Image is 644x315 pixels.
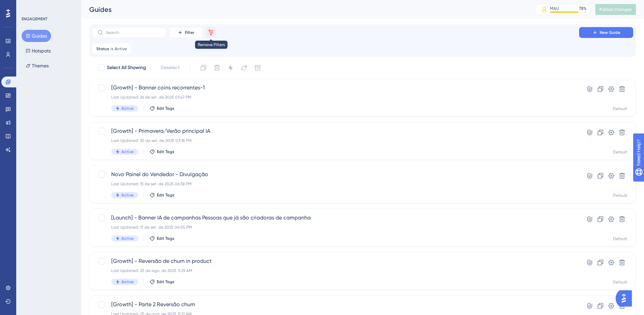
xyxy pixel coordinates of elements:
[613,236,627,241] div: Default
[106,30,161,35] input: Search
[121,236,134,241] span: Active
[595,4,636,15] button: Publish Changes
[157,236,174,241] span: Edit Tags
[111,268,560,273] div: Last Updated: 25 de ago. de 2025 11:29 AM
[600,30,620,35] span: New Guide
[149,236,174,241] button: Edit Tags
[613,106,627,111] div: Default
[111,257,560,265] span: [Growth] - Reversão de churn in product
[121,279,134,285] span: Active
[22,30,51,42] button: Guides
[613,193,627,198] div: Default
[107,64,146,72] span: Select All Showing
[169,27,203,38] button: Filter
[157,192,174,198] span: Edit Tags
[157,106,174,111] span: Edit Tags
[111,170,560,178] span: Novo Painel do Vendedor - Divulgação
[16,2,42,10] span: Need Help?
[599,7,632,12] span: Publish Changes
[111,181,560,187] div: Last Updated: 15 de set. de 2025 06:38 PM
[111,225,560,230] div: Last Updated: 17 de set. de 2025 04:55 PM
[149,192,174,198] button: Edit Tags
[96,46,109,51] span: Status
[550,6,559,11] div: MAU
[121,149,134,154] span: Active
[149,149,174,154] button: Edit Tags
[616,288,636,309] iframe: UserGuiding AI Assistant Launcher
[22,45,55,57] button: Hotspots
[111,138,560,143] div: Last Updated: 25 de set. de 2025 03:18 PM
[579,27,633,38] button: New Guide
[111,46,113,51] span: is
[613,279,627,285] div: Default
[149,106,174,111] button: Edit Tags
[22,60,53,72] button: Themes
[185,30,194,35] span: Filter
[111,94,560,100] div: Last Updated: 26 de set. de 2025 01:47 PM
[161,64,180,72] span: Deselect
[154,62,186,74] button: Deselect
[89,5,519,14] div: Guides
[157,149,174,154] span: Edit Tags
[22,16,47,22] div: ENGAGEMENT
[111,300,560,309] span: [Growth] - Parte 2 Reversão churn
[613,149,627,155] div: Default
[121,106,134,111] span: Active
[121,192,134,198] span: Active
[149,279,174,285] button: Edit Tags
[157,279,174,285] span: Edit Tags
[115,46,127,51] span: Active
[111,127,560,135] span: [Growth] - Primavera/Verão principal IA
[579,6,587,11] div: 78 %
[111,214,560,222] span: [Launch] - Banner IA de campanhas Pessoas que já são criadoras de campanha
[111,84,560,92] span: [Growth] - Banner coins recorrentes-1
